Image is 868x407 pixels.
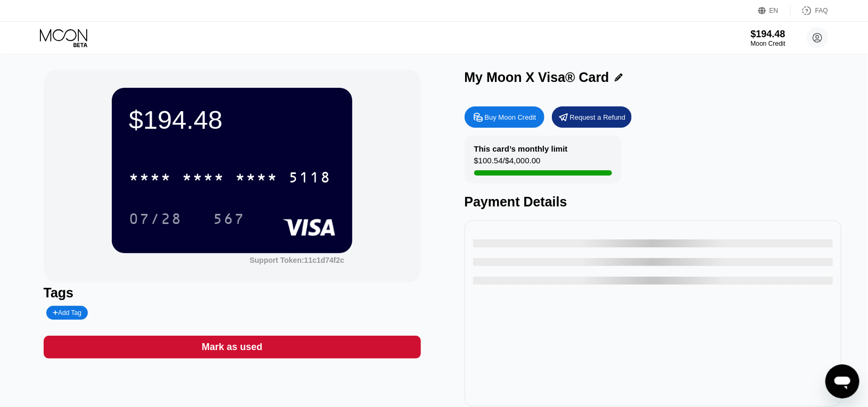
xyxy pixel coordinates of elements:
div: Support Token:11c1d74f2c [250,256,344,264]
div: $194.48 [751,29,786,40]
div: My Moon X Visa® Card [465,70,609,85]
div: EN [758,5,791,16]
div: EN [770,7,779,14]
div: Payment Details [465,194,842,210]
div: FAQ [815,7,828,14]
div: 567 [205,205,253,232]
div: $194.48 [129,105,335,135]
div: $100.54 / $4,000.00 [474,156,541,170]
div: FAQ [791,5,828,16]
iframe: Nút để khởi chạy cửa sổ nhắn tin [825,364,859,398]
div: This card’s monthly limit [474,144,568,153]
div: 5118 [288,170,331,187]
div: Request a Refund [552,106,632,128]
div: Buy Moon Credit [465,106,544,128]
div: Mark as used [202,341,262,353]
div: 07/28 [129,212,182,229]
div: 567 [213,212,245,229]
div: 07/28 [121,205,190,232]
div: Mark as used [44,336,421,359]
div: Request a Refund [570,113,626,122]
div: Tags [44,285,421,301]
div: Add Tag [53,309,81,317]
div: $194.48Moon Credit [751,29,786,47]
div: Buy Moon Credit [485,113,536,122]
div: Add Tag [46,306,88,320]
div: Moon Credit [751,40,786,47]
div: Support Token: 11c1d74f2c [250,256,344,264]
